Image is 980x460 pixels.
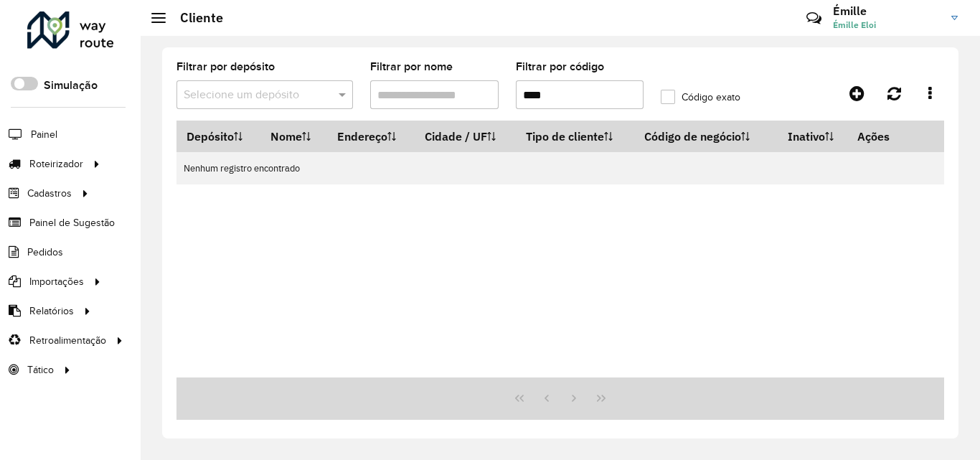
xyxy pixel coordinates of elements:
h2: Cliente [166,10,223,26]
a: Contato Rápido [798,3,829,34]
span: Cadastros [27,186,72,201]
h3: Émille [833,4,941,18]
span: Relatórios [29,304,74,319]
span: Roteirizador [29,156,83,172]
th: Inativo [774,121,847,152]
label: Filtrar por depósito [176,58,275,75]
span: Retroalimentação [29,333,106,348]
th: Cidade / UF [415,121,516,152]
span: Painel de Sugestão [29,215,115,230]
label: Filtrar por código [516,58,604,75]
span: Tático [27,362,54,377]
th: Código de negócio [635,121,774,152]
th: Tipo de cliente [516,121,634,152]
th: Endereço [327,121,415,152]
span: Importações [29,274,84,289]
th: Nome [261,121,328,152]
label: Simulação [44,77,98,94]
span: Émille Eloi [833,19,941,32]
label: Código exato [661,90,740,105]
th: Depósito [176,121,261,152]
td: Nenhum registro encontrado [176,152,944,184]
th: Ações [847,121,933,151]
span: Pedidos [27,245,63,260]
span: Painel [31,127,57,142]
label: Filtrar por nome [370,58,453,75]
